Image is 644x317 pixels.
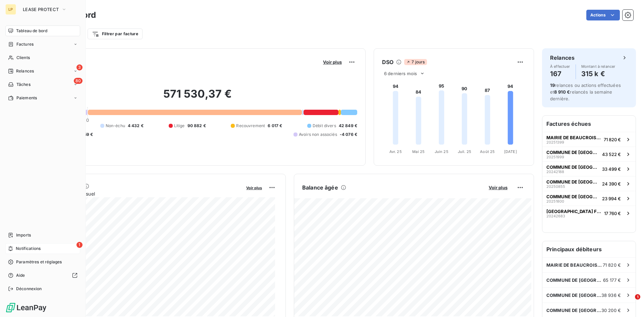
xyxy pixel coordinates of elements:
span: Tableau de bord [16,28,47,34]
span: 23 994 € [602,196,621,201]
span: 30 200 € [601,308,621,313]
span: 1 [76,242,83,248]
span: Déconnexion [16,286,42,292]
span: 20251999 [546,155,564,159]
span: Paiements [16,95,37,101]
h6: Factures échues [542,116,636,132]
span: 19 [550,83,555,88]
button: Voir plus [487,184,509,191]
button: COMMUNE DE [GEOGRAPHIC_DATA]2025199943 522 € [542,147,636,161]
span: MAIRIE DE BEAUCROISSANT [546,262,603,268]
span: 80 [74,78,83,84]
span: 38 936 € [601,293,621,298]
span: Chiffre d'affaires mensuel [38,190,241,197]
button: COMMUNE DE [GEOGRAPHIC_DATA]2025085524 390 € [542,176,636,191]
h6: DSO [382,58,393,66]
button: Filtrer par facture [88,29,143,39]
span: À effectuer [550,64,570,68]
span: Tâches [16,82,31,88]
iframe: Intercom live chat [621,294,637,310]
h4: 315 k € [581,68,615,79]
img: Logo LeanPay [5,302,47,313]
span: 6 derniers mois [384,71,417,76]
div: LP [5,4,16,15]
h2: 571 530,37 € [38,87,357,107]
span: Débit divers [313,123,336,129]
span: 17 760 € [604,211,621,216]
span: COMMUNE DE [GEOGRAPHIC_DATA] [546,150,599,155]
span: 1 [635,294,640,300]
span: 20250855 [546,184,565,189]
h6: Relances [550,54,575,62]
tspan: Août 25 [480,149,495,154]
span: Notifications [16,246,41,252]
span: Aide [16,272,25,278]
span: 33 499 € [602,166,621,172]
span: Recouvrement [236,123,265,129]
span: Voir plus [246,186,262,190]
h6: Balance âgée [302,183,338,192]
span: Voir plus [489,185,507,190]
span: 7 jours [404,59,427,65]
span: 20242683 [546,214,565,218]
tspan: Avr. 25 [389,149,402,154]
span: LEASE PROTECT [23,7,59,12]
span: COMMUNE DE [GEOGRAPHIC_DATA] [546,293,601,298]
h6: Principaux débiteurs [542,241,636,257]
span: Litige [174,123,185,129]
span: 90 882 € [187,123,206,129]
h4: 167 [550,68,570,79]
button: COMMUNE DE [GEOGRAPHIC_DATA]2024218833 499 € [542,161,636,176]
span: Clients [16,55,30,61]
span: Factures [16,41,34,47]
tspan: Juin 25 [435,149,448,154]
span: 20251800 [546,199,564,203]
span: 3 [76,64,83,70]
span: COMMUNE DE [GEOGRAPHIC_DATA] [546,277,603,283]
span: Voir plus [323,59,342,65]
button: Voir plus [244,184,264,191]
span: COMMUNE DE [GEOGRAPHIC_DATA] [546,179,599,184]
button: MAIRIE DE BEAUCROISSANT2025139971 820 € [542,132,636,147]
span: 20242188 [546,170,564,174]
button: [GEOGRAPHIC_DATA] FREMOY2024268317 760 € [542,206,636,220]
span: 4 432 € [128,123,144,129]
tspan: Mai 25 [412,149,425,154]
span: 8 910 € [554,89,570,95]
span: 42 849 € [339,123,357,129]
span: 71 820 € [603,262,621,268]
span: Paramètres et réglages [16,259,62,265]
span: Relances [16,68,34,74]
button: COMMUNE DE [GEOGRAPHIC_DATA] SUR L'ESCAUT2025180023 994 € [542,191,636,206]
span: Avoirs non associés [299,131,337,138]
span: Non-échu [106,123,125,129]
span: COMMUNE DE [GEOGRAPHIC_DATA] [546,164,599,170]
span: 43 522 € [602,152,621,157]
span: MAIRIE DE BEAUCROISSANT [546,135,601,140]
button: Actions [586,10,620,20]
span: Montant à relancer [581,64,615,68]
span: 6 017 € [268,123,282,129]
span: 65 177 € [603,277,621,283]
span: COMMUNE DE [GEOGRAPHIC_DATA] SUR L'ESCAUT [546,194,599,199]
span: [GEOGRAPHIC_DATA] FREMOY [546,209,601,214]
span: 71 820 € [604,137,621,142]
a: Aide [5,270,80,281]
span: relances ou actions effectuées et relancés la semaine dernière. [550,83,621,101]
span: 0 [86,117,89,123]
tspan: Juil. 25 [458,149,471,154]
span: COMMUNE DE [GEOGRAPHIC_DATA] SUR L'ESCAUT [546,308,601,313]
span: 24 390 € [602,181,621,187]
tspan: [DATE] [504,149,517,154]
span: -4 076 € [340,131,357,138]
span: Imports [16,232,31,238]
span: 20251399 [546,140,564,144]
button: Voir plus [321,59,344,65]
